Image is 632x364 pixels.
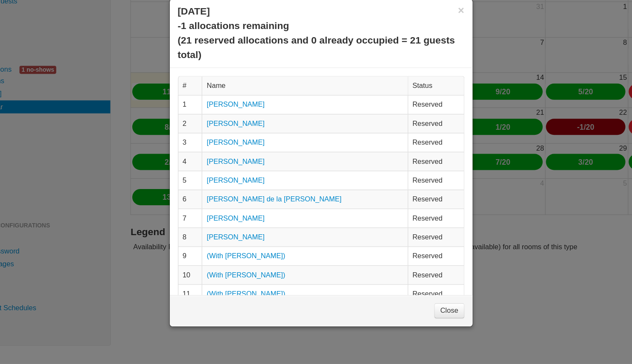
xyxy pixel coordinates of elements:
td: 9 [204,271,223,286]
td: 8 [204,256,223,271]
td: 11 [204,301,223,316]
td: Status [385,137,429,151]
a: [PERSON_NAME] [226,201,272,207]
td: Reserved [385,241,429,256]
td: Reserved [385,301,429,316]
a: (With [PERSON_NAME]) [226,275,288,282]
td: 7 [204,241,223,256]
a: (With [PERSON_NAME]) [226,290,288,297]
a: (With [PERSON_NAME]) [226,305,288,312]
a: [PERSON_NAME] [226,245,272,252]
td: Reserved [385,271,429,286]
td: Reserved [385,166,429,181]
button: × [425,81,430,88]
a: [PERSON_NAME] de la [PERSON_NAME] [226,230,332,237]
td: Reserved [385,211,429,226]
td: Reserved [385,181,429,196]
td: 2 [204,166,223,181]
td: Reserved [385,151,429,166]
a: [PERSON_NAME] [226,186,272,192]
a: [PERSON_NAME] [226,156,272,162]
td: 1 [204,151,223,166]
a: [PERSON_NAME] [226,260,272,267]
td: Reserved [385,256,429,271]
td: 4 [204,196,223,211]
td: Reserved [385,226,429,241]
td: 5 [204,211,223,226]
td: 3 [204,181,223,196]
a: [PERSON_NAME] [226,215,272,222]
td: 10 [204,286,223,301]
a: [PERSON_NAME] [226,171,272,177]
h3: [DATE] -1 allocations remaining (21 reserved allocations and 0 already occupied = 21 guests total) [204,80,430,126]
td: # [204,137,223,151]
a: Close [406,316,429,328]
td: Reserved [385,286,429,301]
td: Name [222,137,384,151]
td: 6 [204,226,223,241]
td: Reserved [385,196,429,211]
